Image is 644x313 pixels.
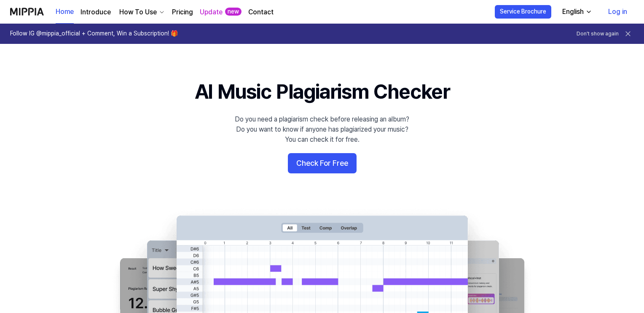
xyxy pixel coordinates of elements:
[235,114,409,145] div: Do you need a plagiarism check before releasing an album? Do you want to know if anyone has plagi...
[118,7,158,17] div: How To Use
[577,30,619,38] button: Don't show again
[495,5,551,19] button: Service Brochure
[195,78,450,106] h1: AI Music Plagiarism Checker
[56,0,74,24] a: Home
[288,153,357,173] button: Check For Free
[118,7,165,17] button: How To Use
[80,7,111,17] a: Introduce
[172,7,193,17] a: Pricing
[200,7,223,17] a: Update
[10,30,178,38] h1: Follow IG @mippia_official + Comment, Win a Subscription! 🎁
[561,7,585,17] div: English
[225,8,241,16] div: new
[555,3,597,20] button: English
[248,7,274,17] a: Contact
